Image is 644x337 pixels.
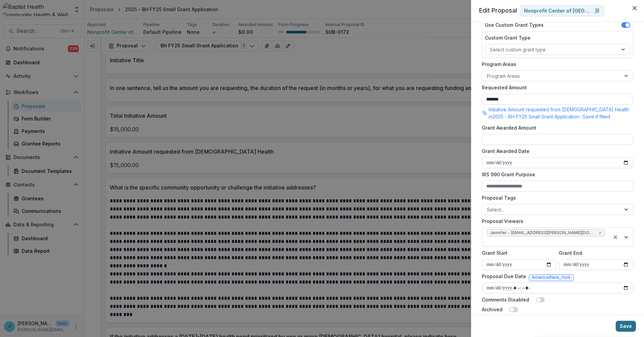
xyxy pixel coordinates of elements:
label: Comments Disabled [482,296,529,303]
span: Jennifer - [EMAIL_ADDRESS][PERSON_NAME][DOMAIN_NAME] [490,230,595,235]
label: Proposal Viewers [482,218,629,225]
label: IRS 990 Grant Purpose [482,171,629,178]
label: Requested Amount [482,84,629,91]
div: Remove Jennifer - jennifer.donahoo@bmcjax.com [597,229,603,236]
a: Nonprofit Center of [GEOGRAPHIC_DATA][US_STATE] [520,5,604,16]
p: Nonprofit Center of [GEOGRAPHIC_DATA][US_STATE] [524,8,592,14]
label: Grant End [559,249,629,256]
label: Grant Awarded Date [482,148,629,155]
div: Clear selected options [611,233,619,241]
label: Custom Grant Type [485,34,626,41]
label: Program Areas [482,61,629,68]
label: Grant Awarded Amount [482,124,629,131]
button: Save [616,321,636,332]
p: Initiative Amount requested from [DEMOGRAPHIC_DATA] Health in 2025 - BH FY25 Small Grant Applicat... [489,106,633,120]
span: America/New_York [532,275,571,280]
label: Archived [482,306,502,313]
span: Edit Proposal [479,7,517,14]
label: Use Custom Grant Types [485,21,544,28]
label: Proposal Due Date [482,273,526,280]
label: Proposal Tags [482,194,629,201]
button: Close [629,3,640,14]
label: Grant Start [482,249,552,256]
